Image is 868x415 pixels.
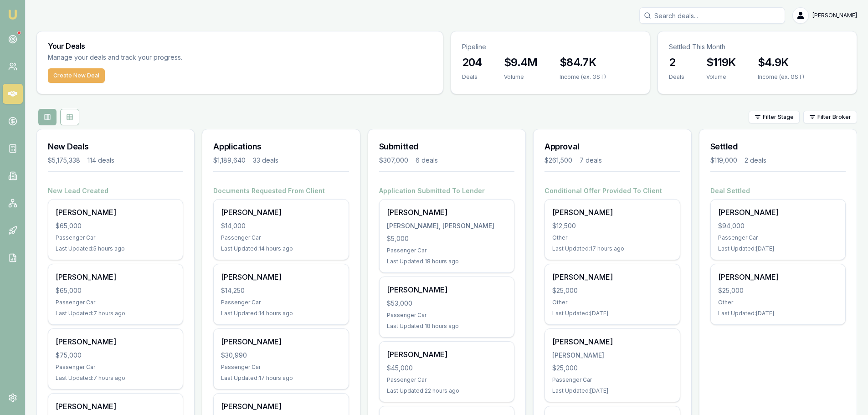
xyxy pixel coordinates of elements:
h4: Application Submitted To Lender [379,186,514,195]
div: Income (ex. GST) [560,73,606,81]
h4: New Lead Created [48,186,183,195]
div: [PERSON_NAME] [221,207,341,218]
div: Last Updated: [DATE] [718,310,838,317]
div: [PERSON_NAME] [552,336,672,347]
div: Last Updated: 17 hours ago [552,245,672,252]
div: [PERSON_NAME] [221,272,341,282]
div: Other [552,299,672,306]
h3: $84.7K [560,55,606,70]
div: Passenger Car [56,299,175,306]
h3: Applications [213,140,349,153]
div: [PERSON_NAME] [387,207,507,218]
div: Last Updated: 7 hours ago [56,374,175,382]
div: $94,000 [718,221,838,231]
h3: 204 [462,55,482,70]
div: $30,990 [221,351,341,360]
div: Last Updated: [DATE] [718,245,838,252]
div: Last Updated: [DATE] [552,310,672,317]
div: 114 deals [87,156,114,165]
h3: Approval [544,140,680,153]
h4: Conditional Offer Provided To Client [544,186,680,195]
h4: Documents Requested From Client [213,186,349,195]
div: $75,000 [56,351,175,360]
div: [PERSON_NAME] [56,401,175,412]
div: $5,000 [387,234,507,243]
h3: $9.4M [504,55,538,70]
div: Passenger Car [718,234,838,241]
div: Passenger Car [221,299,341,306]
div: [PERSON_NAME] [221,401,341,412]
div: Passenger Car [387,312,507,319]
h3: $119K [706,55,736,70]
h3: Your Deals [48,42,432,50]
div: 33 deals [253,156,278,165]
div: Last Updated: 14 hours ago [221,310,341,317]
input: Search deals [639,7,785,24]
div: [PERSON_NAME] [552,272,672,282]
div: Other [552,234,672,241]
div: [PERSON_NAME] [56,336,175,347]
div: Passenger Car [221,234,341,241]
div: Last Updated: 5 hours ago [56,245,175,252]
div: 7 deals [580,156,602,165]
h3: $4.9K [758,55,804,70]
div: [PERSON_NAME] [552,207,672,218]
div: [PERSON_NAME] [552,351,672,360]
div: Last Updated: 7 hours ago [56,310,175,317]
div: [PERSON_NAME] [718,207,838,218]
div: Passenger Car [387,376,507,384]
div: $65,000 [56,221,175,231]
div: $45,000 [387,364,507,373]
div: 2 deals [745,156,766,165]
p: Settled This Month [669,42,846,51]
h3: 2 [669,55,684,70]
div: $5,175,338 [48,156,80,165]
div: Last Updated: 22 hours ago [387,387,507,395]
div: Last Updated: 17 hours ago [221,374,341,382]
div: [PERSON_NAME] [56,272,175,282]
span: Filter Stage [763,113,794,121]
div: Passenger Car [56,234,175,241]
div: [PERSON_NAME] [221,336,341,347]
div: Passenger Car [387,247,507,254]
h3: Settled [710,140,846,153]
div: Last Updated: 18 hours ago [387,323,507,330]
div: Passenger Car [221,364,341,371]
div: $261,500 [544,156,572,165]
div: $12,500 [552,221,672,231]
div: $1,189,640 [213,156,246,165]
p: Pipeline [462,42,639,51]
p: Manage your deals and track your progress. [48,52,281,63]
button: Filter Stage [749,111,800,123]
div: Passenger Car [56,364,175,371]
div: [PERSON_NAME] [387,284,507,295]
img: emu-icon-u.png [7,9,18,20]
h3: New Deals [48,140,183,153]
span: [PERSON_NAME] [812,12,857,19]
button: Create New Deal [48,68,105,83]
div: Passenger Car [552,376,672,384]
div: $25,000 [552,364,672,373]
div: 6 deals [416,156,438,165]
div: Income (ex. GST) [758,73,804,81]
div: Volume [504,73,538,81]
span: Filter Broker [817,113,851,121]
div: Last Updated: [DATE] [552,387,672,395]
div: $25,000 [718,286,838,295]
div: [PERSON_NAME] [56,207,175,218]
div: $25,000 [552,286,672,295]
div: Volume [706,73,736,81]
h4: Deal Settled [710,186,846,195]
div: [PERSON_NAME], [PERSON_NAME] [387,221,507,231]
div: $14,000 [221,221,341,231]
div: $14,250 [221,286,341,295]
div: $119,000 [710,156,737,165]
h3: Submitted [379,140,514,153]
div: Other [718,299,838,306]
button: Filter Broker [803,111,857,123]
div: [PERSON_NAME] [387,349,507,360]
div: Deals [462,73,482,81]
div: $53,000 [387,299,507,308]
div: Deals [669,73,684,81]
